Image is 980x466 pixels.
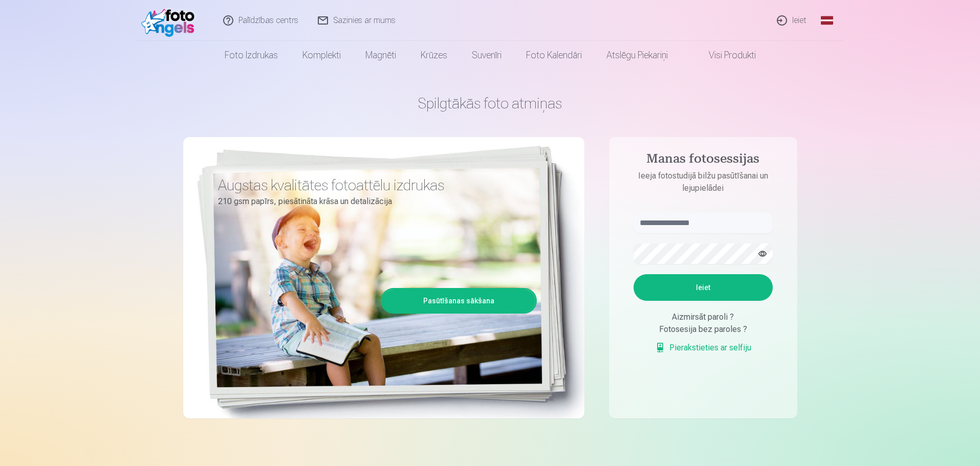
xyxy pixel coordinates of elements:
[353,41,408,70] a: Magnēti
[408,41,460,70] a: Krūzes
[382,290,535,312] a: Pasūtīšanas sākšana
[212,41,290,70] a: Foto izdrukas
[218,176,529,194] h3: Augstas kvalitātes fotoattēlu izdrukas
[634,274,773,301] button: Ieiet
[460,41,514,70] a: Suvenīri
[680,41,768,70] a: Visi produkti
[514,41,594,70] a: Foto kalendāri
[141,4,200,37] img: /fa1
[623,151,783,170] h4: Manas fotosessijas
[290,41,353,70] a: Komplekti
[218,194,529,209] p: 210 gsm papīrs, piesātināta krāsa un detalizācija
[634,323,773,336] div: Fotosesija bez paroles ?
[634,311,773,323] div: Aizmirsāt paroli ?
[594,41,680,70] a: Atslēgu piekariņi
[183,94,797,113] h1: Spilgtākās foto atmiņas
[655,342,751,354] a: Pierakstieties ar selfiju
[623,170,783,194] p: Ieeja fotostudijā bilžu pasūtīšanai un lejupielādei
